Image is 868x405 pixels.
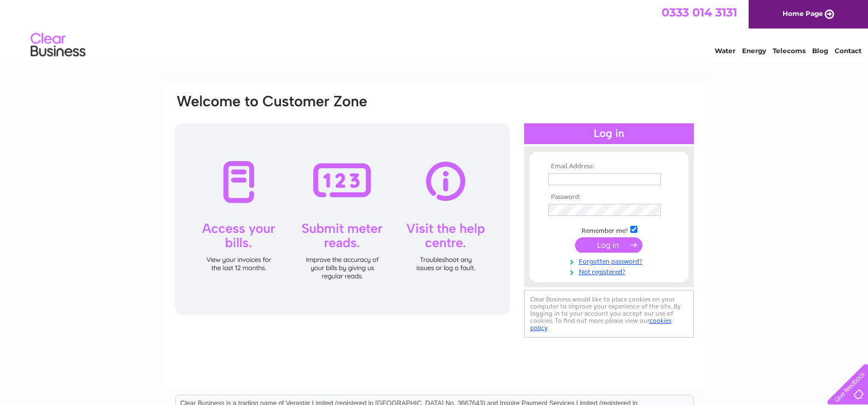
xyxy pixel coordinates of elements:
a: Water [715,47,735,55]
input: Submit [575,237,642,253]
a: Forgotten password? [548,255,672,266]
a: Contact [835,47,861,55]
th: Email Address: [545,163,672,170]
img: logo.png [30,28,86,62]
div: Clear Business is a trading name of Verastar Limited (registered in [GEOGRAPHIC_DATA] No. 3667643... [176,6,693,53]
a: 0333 014 3131 [662,5,737,19]
th: Password: [545,193,672,201]
a: Telecoms [773,47,806,55]
a: cookies policy [530,317,671,332]
td: Remember me? [545,224,672,235]
a: Not registered? [548,266,672,276]
a: Blog [812,47,828,55]
a: Energy [742,47,766,55]
div: Clear Business would like to place cookies on your computer to improve your experience of the sit... [524,290,694,338]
